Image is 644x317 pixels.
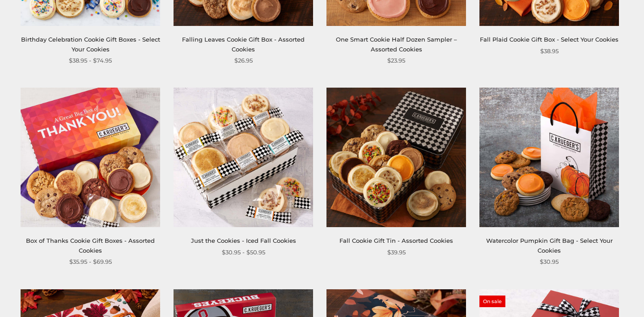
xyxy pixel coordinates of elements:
[234,56,253,65] span: $26.95
[336,36,457,52] a: One Smart Cookie Half Dozen Sampler – Assorted Cookies
[174,88,313,227] img: Just the Cookies - Iced Fall Cookies
[479,88,619,227] img: Watercolor Pumpkin Gift Bag - Select Your Cookies
[222,248,265,257] span: $30.95 - $50.95
[387,56,405,65] span: $23.95
[326,88,466,227] img: Fall Cookie Gift Tin - Assorted Cookies
[387,248,406,257] span: $39.95
[339,237,453,244] a: Fall Cookie Gift Tin - Assorted Cookies
[21,36,160,52] a: Birthday Celebration Cookie Gift Boxes - Select Your Cookies
[21,88,160,227] img: Box of Thanks Cookie Gift Boxes - Assorted Cookies
[26,237,155,254] a: Box of Thanks Cookie Gift Boxes - Assorted Cookies
[486,237,613,254] a: Watercolor Pumpkin Gift Bag - Select Your Cookies
[69,56,112,65] span: $38.95 - $74.95
[191,237,296,244] a: Just the Cookies - Iced Fall Cookies
[479,296,505,307] span: On sale
[540,46,559,56] span: $38.95
[540,257,559,266] span: $30.95
[480,36,619,43] a: Fall Plaid Cookie Gift Box - Select Your Cookies
[69,257,112,266] span: $35.95 - $69.95
[182,36,305,52] a: Falling Leaves Cookie Gift Box - Assorted Cookies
